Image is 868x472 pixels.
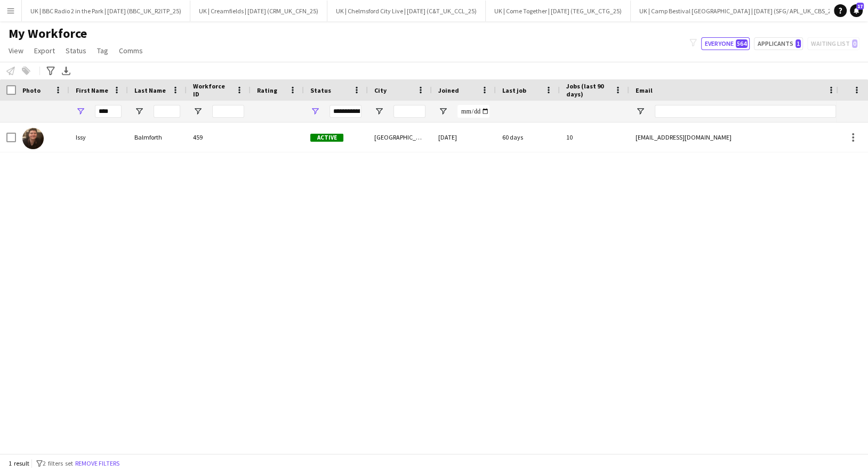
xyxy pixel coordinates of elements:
button: UK | Chelmsford City Live | [DATE] (C&T_UK_CCL_25) [327,1,486,21]
a: 17 [850,4,863,17]
span: My Workforce [9,26,87,42]
button: UK | BBC Radio 2 in the Park | [DATE] (BBC_UK_R2ITP_25) [22,1,190,21]
button: UK | Come Together | [DATE] (TEG_UK_CTG_25) [486,1,631,21]
span: 2 filters set [43,459,73,467]
span: Jobs (last 90 days) [566,82,610,98]
span: 564 [736,39,748,48]
span: Rating [257,86,277,94]
div: 10 [560,123,629,152]
button: UK | Camp Bestival [GEOGRAPHIC_DATA] | [DATE] (SFG/ APL_UK_CBS_25) [631,1,846,21]
button: Open Filter Menu [438,107,448,116]
span: Active [310,134,343,142]
a: View [4,44,28,58]
div: [GEOGRAPHIC_DATA] [368,123,432,152]
span: First Name [76,86,108,94]
div: Balmforth [128,123,187,152]
button: Open Filter Menu [193,107,203,116]
input: Workforce ID Filter Input [212,105,244,118]
app-action-btn: Export XLSX [60,64,73,77]
button: Open Filter Menu [636,107,645,116]
span: Last job [502,86,526,94]
input: Email Filter Input [655,105,836,118]
a: Export [30,44,59,58]
input: First Name Filter Input [95,105,122,118]
span: Tag [97,46,108,55]
button: Open Filter Menu [310,107,320,116]
input: Last Name Filter Input [154,105,180,118]
app-action-btn: Advanced filters [44,64,57,77]
span: Status [66,46,86,55]
button: Everyone564 [701,37,750,50]
a: Tag [93,44,112,58]
div: 60 days [496,123,560,152]
span: Last Name [134,86,166,94]
span: Export [34,46,55,55]
span: Workforce ID [193,82,231,98]
div: 459 [187,123,251,152]
button: Remove filters [73,458,122,469]
button: Applicants1 [754,37,803,50]
button: Open Filter Menu [374,107,384,116]
button: Open Filter Menu [76,107,85,116]
input: City Filter Input [393,105,425,118]
a: Status [61,44,91,58]
span: Email [636,86,653,94]
span: 1 [795,39,801,48]
span: Comms [119,46,143,55]
a: Comms [115,44,147,58]
span: Joined [438,86,459,94]
input: Joined Filter Input [457,105,489,118]
span: Photo [22,86,41,94]
button: Open Filter Menu [134,107,144,116]
span: City [374,86,387,94]
div: [DATE] [432,123,496,152]
img: Issy Balmforth [22,128,44,149]
span: 17 [856,3,864,10]
button: UK | Creamfields | [DATE] (CRM_UK_CFN_25) [190,1,327,21]
div: Issy [69,123,128,152]
div: [EMAIL_ADDRESS][DOMAIN_NAME] [629,123,842,152]
span: Status [310,86,331,94]
span: View [9,46,23,55]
